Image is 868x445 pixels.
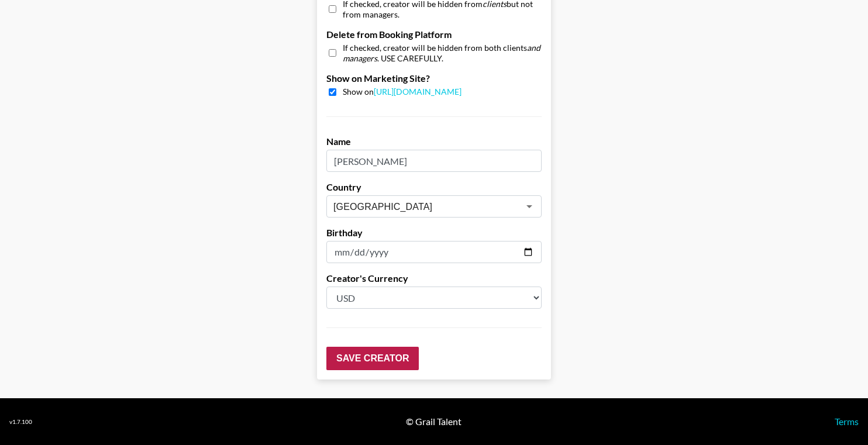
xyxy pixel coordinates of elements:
div: © Grail Talent [406,416,461,427]
a: Terms [835,416,859,427]
button: Open [521,198,538,215]
span: Show on [343,87,461,98]
span: If checked, creator will be hidden from both clients . USE CAREFULLY. [343,43,542,63]
div: v 1.7.100 [9,418,32,426]
label: Creator's Currency [326,272,542,284]
label: Show on Marketing Site? [326,73,542,84]
label: Name [326,136,542,147]
label: Birthday [326,227,542,239]
input: Save Creator [326,347,419,370]
label: Delete from Booking Platform [326,29,542,40]
a: [URL][DOMAIN_NAME] [374,87,461,96]
label: Country [326,181,542,193]
em: and managers [343,43,540,63]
